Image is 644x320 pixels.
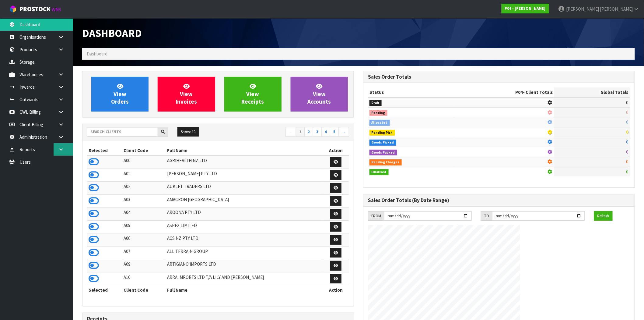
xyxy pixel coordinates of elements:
th: Full Name [166,146,323,155]
a: 5 [330,127,339,137]
td: A00 [122,155,166,169]
a: ViewInvoices [158,77,215,112]
button: Refresh [594,211,613,221]
td: [PERSON_NAME] PTY LTD [166,169,323,182]
td: ARRA IMPORTS LTD T/A LILY AND [PERSON_NAME] [166,272,323,285]
small: WMS [52,7,61,12]
th: Selected [87,285,122,295]
div: TO [481,211,492,221]
td: A03 [122,194,166,208]
td: ACS NZ PTY LTD [166,233,323,247]
span: View Orders [111,83,129,105]
span: Dashboard [87,51,107,57]
td: ARTIGIANO IMPORTS LTD [166,259,323,272]
th: Client Code [122,146,166,155]
span: View Receipts [242,83,264,105]
span: Goods Packed [369,150,397,156]
td: A09 [122,259,166,272]
a: 4 [321,127,330,137]
th: Client Code [122,285,166,295]
td: A05 [122,220,166,233]
a: 1 [296,127,305,137]
span: Pending Pick [369,130,395,136]
span: 0 [626,149,628,155]
td: AGRIHEALTH NZ LTD [166,155,323,169]
div: FROM [368,211,384,221]
span: Allocated [369,120,390,126]
span: Dashboard [82,27,142,40]
td: AROONA PTY LTD [166,208,323,221]
a: ViewOrders [91,77,149,112]
span: Draft [369,100,382,106]
a: 2 [304,127,313,137]
th: Full Name [166,285,323,295]
a: ViewAccounts [291,77,348,112]
nav: Page navigation [222,127,349,138]
span: ProStock [19,5,51,13]
th: - Client Totals [455,87,555,97]
th: Action [323,146,349,155]
td: A04 [122,208,166,221]
td: A06 [122,233,166,247]
span: 0 [626,169,628,175]
a: ← [285,127,296,137]
span: 0 [626,129,628,135]
button: Show: 10 [177,127,199,137]
h3: Sales Order Totals [368,74,630,80]
input: Search clients [87,127,158,137]
td: AMACRON [GEOGRAPHIC_DATA] [166,194,323,208]
td: ASPEX LIMITED [166,220,323,233]
td: A07 [122,246,166,259]
td: AUKLET TRADERS LTD [166,182,323,195]
td: A01 [122,169,166,182]
a: 3 [313,127,322,137]
td: ALL TERRAIN GROUP [166,246,323,259]
th: Selected [87,146,122,155]
th: Action [323,285,349,295]
span: Pending Charges [369,159,402,165]
th: Status [368,87,455,97]
span: View Invoices [176,83,197,105]
a: → [338,127,349,137]
h3: Sales Order Totals (By Date Range) [368,197,630,203]
a: ViewReceipts [224,77,282,112]
img: cube-alt.png [9,5,17,13]
span: Finalised [369,169,389,175]
td: A02 [122,182,166,195]
span: 0 [626,159,628,165]
span: View Accounts [307,83,331,105]
a: P04 - [PERSON_NAME] [502,4,549,13]
span: Pending [369,110,387,116]
strong: P04 - [PERSON_NAME] [505,6,546,11]
span: Goods Picked [369,140,396,146]
td: A10 [122,272,166,285]
span: 0 [626,139,628,145]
